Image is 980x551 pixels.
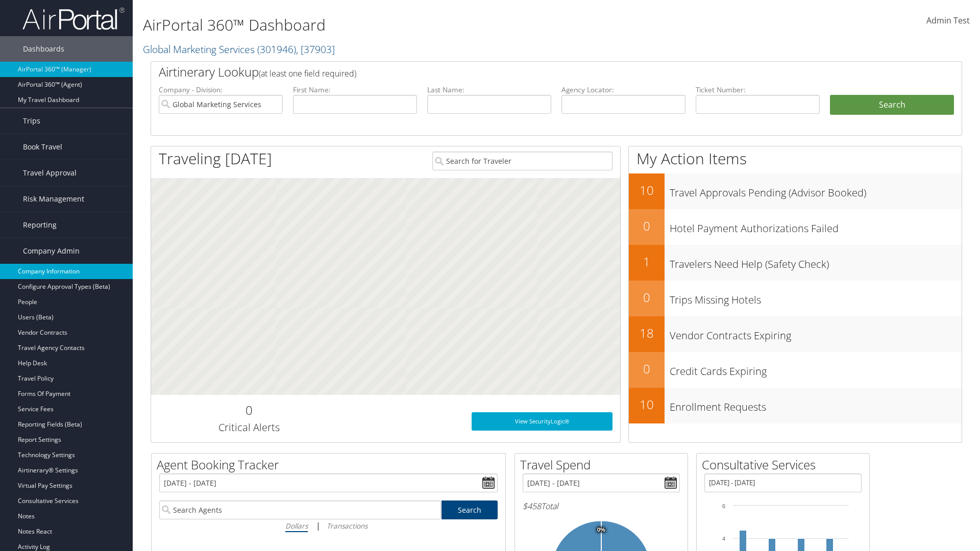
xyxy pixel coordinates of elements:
h3: Credit Cards Expiring [670,359,962,379]
h3: Enrollment Requests [670,395,962,414]
a: 1Travelers Need Help (Safety Check) [629,245,962,281]
span: Admin Test [926,15,970,26]
h2: 1 [629,253,665,270]
img: airportal-logo.png [22,7,125,31]
a: 0Credit Cards Expiring [629,352,962,388]
label: Ticket Number: [696,85,820,95]
span: $458 [523,500,541,512]
h2: 0 [159,402,339,419]
a: 0Trips Missing Hotels [629,281,962,316]
i: Transactions [327,521,367,531]
h2: 18 [629,324,665,342]
tspan: 6 [722,503,725,509]
h2: 10 [629,396,665,413]
h3: Vendor Contracts Expiring [670,323,962,343]
span: Reporting [23,212,57,238]
h2: 10 [629,182,665,199]
h1: My Action Items [629,148,962,169]
span: Trips [23,108,40,134]
label: Company - Division: [159,85,283,95]
span: Travel Approval [23,160,77,186]
h2: Agent Booking Tracker [157,456,505,473]
span: , [ 37903 ] [296,42,335,56]
a: View SecurityLogic® [472,412,612,431]
a: 18Vendor Contracts Expiring [629,316,962,352]
h2: Consultative Services [702,456,869,473]
h3: Hotel Payment Authorizations Failed [670,216,962,236]
h2: Travel Spend [520,456,688,473]
a: 10Travel Approvals Pending (Advisor Booked) [629,173,962,209]
span: Company Admin [23,238,80,264]
button: Search [830,95,954,115]
h3: Travel Approvals Pending (Advisor Booked) [670,181,962,200]
h1: AirPortal 360™ Dashboard [143,14,694,36]
span: Risk Management [23,186,84,212]
i: Dollars [285,521,308,531]
h2: 0 [629,360,665,378]
h3: Trips Missing Hotels [670,288,962,307]
h2: Airtinerary Lookup [159,63,887,81]
input: Search Agents [159,500,441,519]
a: Global Marketing Services [143,42,335,56]
tspan: 4 [722,536,725,542]
label: First Name: [293,85,417,95]
span: Dashboards [23,36,64,62]
h3: Critical Alerts [159,420,339,435]
h1: Traveling [DATE] [159,148,272,169]
tspan: 0% [597,527,605,533]
a: Admin Test [926,5,970,37]
span: ( 301946 ) [257,42,296,56]
label: Agency Locator: [561,85,685,95]
h2: 0 [629,217,665,235]
a: Search [442,500,498,519]
span: (at least one field required) [259,68,356,79]
label: Last Name: [427,85,551,95]
a: 0Hotel Payment Authorizations Failed [629,209,962,245]
h6: Total [523,500,680,512]
a: 10Enrollment Requests [629,388,962,423]
h3: Travelers Need Help (Safety Check) [670,252,962,271]
span: Book Travel [23,134,62,160]
input: Search for Traveler [432,152,612,170]
h2: 0 [629,289,665,306]
div: | [159,519,498,532]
